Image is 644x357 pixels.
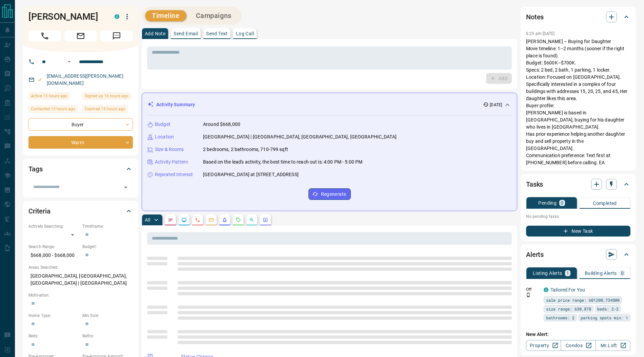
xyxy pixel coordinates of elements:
[561,201,563,205] p: 0
[31,93,67,99] span: Active 15 hours ago
[28,270,133,289] p: [GEOGRAPHIC_DATA], [GEOGRAPHIC_DATA], [GEOGRAPHIC_DATA] | [GEOGRAPHIC_DATA]
[100,31,133,41] span: Message
[526,211,630,222] p: No pending tasks
[85,106,125,112] span: Claimed 13 hours ago
[82,105,133,115] div: Wed Aug 13 2025
[181,217,187,223] svg: Lead Browsing Activity
[544,287,548,292] div: condos.ca
[168,217,173,223] svg: Notes
[533,271,562,276] p: Listing Alerts
[208,217,214,223] svg: Emails
[526,176,630,192] div: Tasks
[550,287,585,293] a: Tailored For You
[526,12,544,22] h2: Notes
[236,217,241,223] svg: Requests
[28,292,133,298] p: Motivation:
[65,58,73,66] button: Open
[189,10,238,21] button: Campaigns
[28,164,42,174] h2: Tags
[596,340,630,351] a: Mr.Loft
[236,31,254,36] p: Log Call
[82,313,133,319] p: Min Size:
[155,158,188,166] p: Activity Pattern
[28,105,79,115] div: Wed Aug 13 2025
[585,271,617,276] p: Building Alerts
[490,102,502,108] p: [DATE]
[31,106,75,112] span: Contacted 15 hours ago
[526,286,540,293] p: Off
[155,171,193,178] p: Repeated Interest
[28,203,133,219] div: Criteria
[203,158,362,166] p: Based on the lead's activity, the best time to reach out is: 4:00 PM - 5:00 PM
[82,333,133,339] p: Baths:
[526,293,531,297] svg: Push Notification Only
[28,264,133,270] p: Areas Searched:
[28,136,133,149] div: Warm
[203,121,240,128] p: Around $668,000
[85,93,128,99] span: Signed up 16 hours ago
[526,38,630,166] p: [PERSON_NAME] – Buying for Daughter Move timeline: 1–2 months (sooner if the right place is found...
[64,31,97,41] span: Email
[308,188,351,200] button: Regenerate
[195,217,200,223] svg: Calls
[37,77,42,82] svg: Email Verified
[526,31,555,36] p: 6:25 pm [DATE]
[566,271,569,276] p: 1
[28,333,79,339] p: Beds:
[47,73,123,86] a: [EMAIL_ADDRESS][PERSON_NAME][DOMAIN_NAME]
[156,101,195,108] p: Activity Summary
[526,249,544,260] h2: Alerts
[155,121,170,128] p: Budget
[621,271,624,276] p: 0
[203,146,288,153] p: 2 bedrooms, 2 bathrooms, 710-799 sqft
[28,161,133,177] div: Tags
[28,206,51,217] h2: Criteria
[155,146,184,153] p: Size & Rooms
[28,11,104,22] h1: [PERSON_NAME]
[28,250,79,261] p: $668,000 - $668,000
[82,92,133,102] div: Wed Aug 13 2025
[597,305,619,312] span: beds: 2-2
[28,118,133,131] div: Buyer
[561,340,596,351] a: Condos
[593,201,617,206] p: Completed
[155,133,174,140] p: Location
[28,92,79,102] div: Wed Aug 13 2025
[526,340,561,351] a: Property
[174,31,198,36] p: Send Email
[145,31,165,36] p: Add Note
[203,171,299,178] p: [GEOGRAPHIC_DATA] at [STREET_ADDRESS]
[115,14,119,19] div: condos.ca
[28,223,79,229] p: Actively Searching:
[526,331,630,338] p: New Alert:
[526,226,630,237] button: New Task
[249,217,255,223] svg: Opportunities
[82,223,133,229] p: Timeframe:
[206,31,228,36] p: Send Text
[28,244,79,250] p: Search Range:
[147,98,511,111] div: Activity Summary[DATE]
[145,10,186,21] button: Timeline
[263,217,268,223] svg: Agent Actions
[526,179,543,190] h2: Tasks
[28,313,79,319] p: Home Type:
[526,9,630,25] div: Notes
[121,183,130,192] button: Open
[538,201,557,205] p: Pending
[28,31,61,41] span: Call
[546,305,591,312] span: size range: 630,878
[546,297,620,303] span: sale price range: 601200,734800
[222,217,227,223] svg: Listing Alerts
[203,133,397,140] p: [GEOGRAPHIC_DATA] | [GEOGRAPHIC_DATA], [GEOGRAPHIC_DATA], [GEOGRAPHIC_DATA]
[82,244,133,250] p: Budget:
[581,314,628,321] span: parking spots min: 1
[145,218,150,222] p: All
[526,246,630,263] div: Alerts
[546,314,575,321] span: bathrooms: 2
